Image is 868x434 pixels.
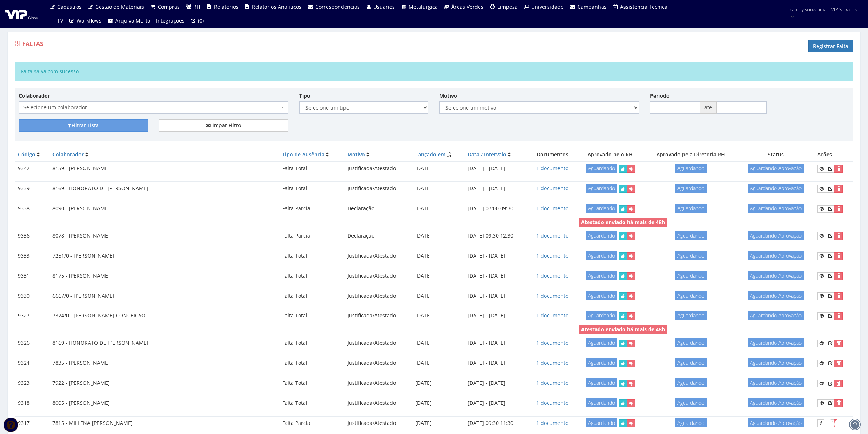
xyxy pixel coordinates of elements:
[15,289,50,303] td: 9330
[748,311,804,320] span: Aguardando Aprovação
[214,3,238,10] span: Relatórios
[22,40,43,48] span: Faltas
[50,376,279,390] td: 7922 - [PERSON_NAME]
[15,376,50,390] td: 9323
[279,161,345,176] td: Falta Total
[15,396,50,410] td: 9318
[279,416,345,430] td: Falta Parcial
[412,229,464,243] td: [DATE]
[536,205,568,212] a: 1 documento
[675,231,707,240] span: Aguardando
[279,289,345,303] td: Falta Total
[465,289,529,303] td: [DATE] - [DATE]
[465,182,529,196] td: [DATE] - [DATE]
[412,161,464,176] td: [DATE]
[586,184,617,193] span: Aguardando
[345,309,412,323] td: Justificada/Atestado
[95,3,144,10] span: Gestão de Materiais
[675,204,707,213] span: Aguardando
[5,8,38,19] img: logo
[748,184,804,193] span: Aguardando Aprovação
[412,202,464,216] td: [DATE]
[412,289,464,303] td: [DATE]
[279,249,345,263] td: Falta Total
[156,17,184,24] span: Integrações
[115,17,150,24] span: Arquivo Morto
[198,17,204,24] span: (0)
[748,358,804,367] span: Aguardando Aprovação
[345,249,412,263] td: Justificada/Atestado
[412,356,464,370] td: [DATE]
[748,338,804,347] span: Aguardando Aprovação
[279,336,345,350] td: Falta Total
[345,356,412,370] td: Justificada/Atestado
[158,3,180,10] span: Compras
[465,229,529,243] td: [DATE] 09:30 12:30
[50,229,279,243] td: 8078 - [PERSON_NAME]
[345,336,412,350] td: Justificada/Atestado
[748,164,804,173] span: Aguardando Aprovação
[412,269,464,283] td: [DATE]
[50,249,279,263] td: 7251/0 - [PERSON_NAME]
[465,249,529,263] td: [DATE] - [DATE]
[586,164,617,173] span: Aguardando
[576,148,644,161] th: Aprovado pelo RH
[586,398,617,407] span: Aguardando
[193,3,200,10] span: RH
[153,14,187,28] a: Integrações
[50,309,279,323] td: 7374/0 - [PERSON_NAME] CONCEICAO
[50,182,279,196] td: 8169 - HONORATO DE [PERSON_NAME]
[15,229,50,243] td: 9336
[104,14,153,28] a: Arquivo Morto
[675,378,707,387] span: Aguardando
[675,398,707,407] span: Aguardando
[465,269,529,283] td: [DATE] - [DATE]
[675,418,707,427] span: Aguardando
[586,311,617,320] span: Aguardando
[451,3,483,10] span: Áreas Verdes
[748,204,804,213] span: Aguardando Aprovação
[586,378,617,387] span: Aguardando
[279,229,345,243] td: Falta Parcial
[345,182,412,196] td: Justificada/Atestado
[465,416,529,430] td: [DATE] 09:30 11:30
[50,336,279,350] td: 8169 - HONORATO DE [PERSON_NAME]
[675,184,707,193] span: Aguardando
[15,161,50,176] td: 9342
[586,251,617,260] span: Aguardando
[50,396,279,410] td: 8005 - [PERSON_NAME]
[536,165,568,172] a: 1 documento
[15,416,50,430] td: 9317
[536,232,568,239] a: 1 documento
[46,14,66,28] a: TV
[497,3,518,10] span: Limpeza
[536,399,568,406] a: 1 documento
[15,202,50,216] td: 9338
[586,271,617,280] span: Aguardando
[52,151,84,158] a: Colaborador
[814,148,853,161] th: Ações
[50,161,279,176] td: 8159 - [PERSON_NAME]
[675,358,707,367] span: Aguardando
[279,309,345,323] td: Falta Total
[279,376,345,390] td: Falta Total
[159,119,288,132] a: Limpar Filtro
[345,202,412,216] td: Declaração
[536,185,568,192] a: 1 documento
[345,376,412,390] td: Justificada/Atestado
[737,148,814,161] th: Status
[50,289,279,303] td: 6667/0 - [PERSON_NAME]
[187,14,207,28] a: (0)
[529,148,576,161] th: Documentos
[577,3,607,10] span: Campanhas
[345,161,412,176] td: Justificada/Atestado
[536,419,568,426] a: 1 documento
[748,378,804,387] span: Aguardando Aprovação
[586,338,617,347] span: Aguardando
[675,251,707,260] span: Aguardando
[465,376,529,390] td: [DATE] - [DATE]
[439,92,457,99] label: Motivo
[465,309,529,323] td: [DATE] - [DATE]
[650,92,670,99] label: Período
[66,14,105,28] a: Workflows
